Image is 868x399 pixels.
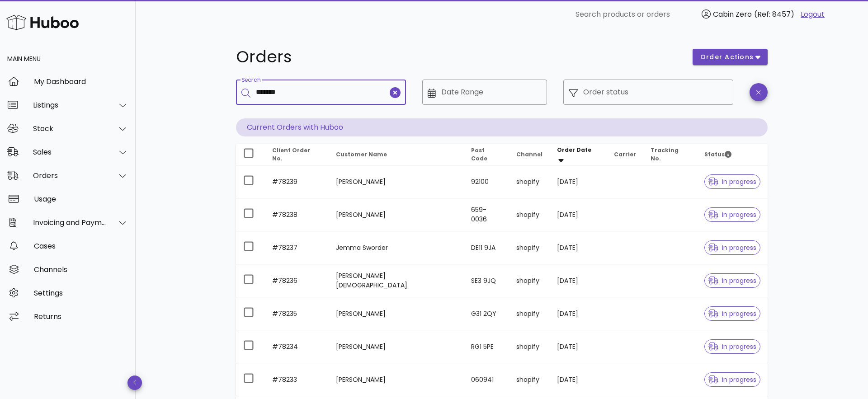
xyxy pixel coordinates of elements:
span: Tracking No. [651,146,679,162]
div: Settings [34,289,128,297]
td: [PERSON_NAME] [329,165,463,198]
label: Search [241,77,260,84]
div: Usage [34,195,128,203]
td: #78233 [265,363,329,396]
div: Invoicing and Payments [33,218,107,227]
span: Order Date [557,146,591,154]
td: Jemma Sworder [329,231,463,264]
td: #78237 [265,231,329,264]
span: Channel [516,150,542,158]
td: shopify [509,165,550,198]
a: Logout [801,9,825,20]
div: Cases [34,242,128,250]
td: shopify [509,363,550,396]
td: shopify [509,231,550,264]
td: [PERSON_NAME][DEMOGRAPHIC_DATA] [329,264,463,297]
span: in progress [708,277,756,284]
th: Carrier [607,144,643,165]
td: shopify [509,198,550,231]
h1: Orders [236,49,682,65]
td: [DATE] [550,198,606,231]
span: Status [704,150,731,158]
td: shopify [509,264,550,297]
span: order actions [700,52,754,62]
div: Stock [33,124,107,133]
div: Sales [33,148,107,156]
th: Client Order No. [265,144,329,165]
span: Carrier [614,150,636,158]
div: My Dashboard [34,77,128,86]
span: (Ref: 8457) [754,9,794,19]
td: 659-0036 [464,198,509,231]
td: [DATE] [550,264,606,297]
span: in progress [708,310,756,317]
th: Status [697,144,768,165]
td: #78234 [265,330,329,363]
div: Listings [33,101,107,109]
th: Tracking No. [643,144,698,165]
td: [DATE] [550,363,606,396]
td: #78236 [265,264,329,297]
div: Returns [34,312,128,321]
td: G31 2QY [464,297,509,330]
td: SE3 9JQ [464,264,509,297]
th: Channel [509,144,550,165]
td: RG1 5PE [464,330,509,363]
span: Customer Name [336,150,387,158]
td: 060941 [464,363,509,396]
td: #78235 [265,297,329,330]
td: [DATE] [550,231,606,264]
td: [DATE] [550,165,606,198]
td: [DATE] [550,297,606,330]
span: in progress [708,376,756,383]
td: shopify [509,297,550,330]
td: [PERSON_NAME] [329,198,463,231]
td: [PERSON_NAME] [329,297,463,330]
td: [DATE] [550,330,606,363]
span: Post Code [471,146,487,162]
div: Channels [34,265,128,274]
div: Orders [33,171,107,180]
span: in progress [708,178,756,185]
span: in progress [708,244,756,251]
button: clear icon [390,87,401,98]
td: [PERSON_NAME] [329,363,463,396]
td: [PERSON_NAME] [329,330,463,363]
span: Client Order No. [272,146,310,162]
td: #78239 [265,165,329,198]
td: #78238 [265,198,329,231]
th: Customer Name [329,144,463,165]
img: Huboo Logo [6,13,79,32]
td: shopify [509,330,550,363]
th: Post Code [464,144,509,165]
span: in progress [708,211,756,218]
th: Order Date: Sorted descending. Activate to remove sorting. [550,144,606,165]
span: in progress [708,343,756,350]
span: Cabin Zero [713,9,752,19]
button: order actions [693,49,768,65]
td: 92100 [464,165,509,198]
p: Current Orders with Huboo [236,118,768,136]
td: DE11 9JA [464,231,509,264]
